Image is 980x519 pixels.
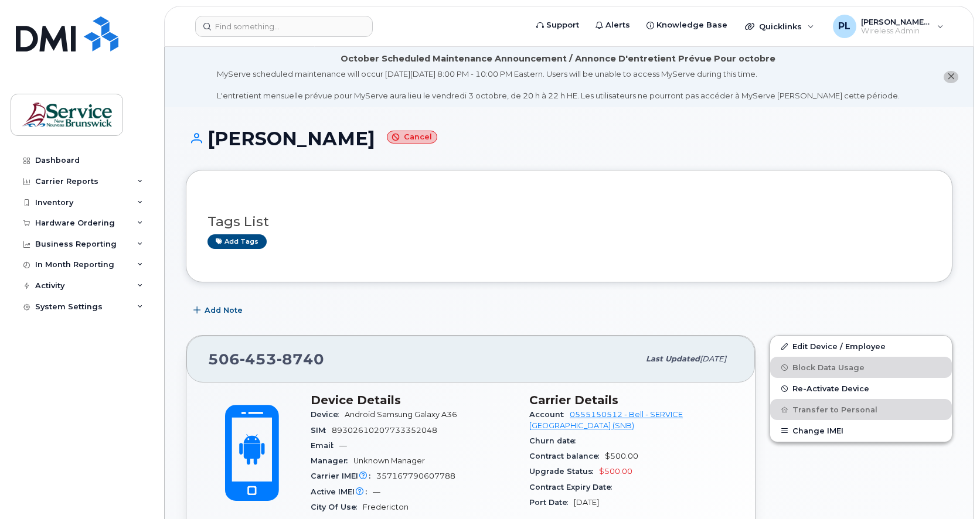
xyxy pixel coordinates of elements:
[363,503,409,511] span: Fredericton
[205,305,243,316] span: Add Note
[311,426,332,435] span: SIM
[311,503,363,511] span: City Of Use
[770,399,952,420] button: Transfer to Personal
[186,128,952,149] h1: [PERSON_NAME]
[529,483,618,491] span: Contract Expiry Date
[646,354,700,363] span: Last updated
[605,452,638,460] span: $500.00
[529,467,599,476] span: Upgrade Status
[186,300,253,321] button: Add Note
[311,472,376,480] span: Carrier IMEI
[311,410,345,419] span: Device
[339,441,347,450] span: —
[574,498,599,507] span: [DATE]
[529,393,734,407] h3: Carrier Details
[207,214,931,229] h3: Tags List
[208,350,324,368] span: 506
[700,354,726,363] span: [DATE]
[529,410,570,419] span: Account
[311,456,353,465] span: Manager
[311,441,339,450] span: Email
[529,452,605,460] span: Contract balance
[353,456,425,465] span: Unknown Manager
[770,336,952,357] a: Edit Device / Employee
[311,487,373,496] span: Active IMEI
[792,384,869,393] span: Re-Activate Device
[217,69,900,101] div: MyServe scheduled maintenance will occur [DATE][DATE] 8:00 PM - 10:00 PM Eastern. Users will be u...
[529,410,683,429] a: 0555150512 - Bell - SERVICE [GEOGRAPHIC_DATA] (SNB)
[770,420,952,441] button: Change IMEI
[529,498,574,507] span: Port Date
[770,357,952,378] button: Block Data Usage
[944,71,958,83] button: close notification
[341,53,775,65] div: October Scheduled Maintenance Announcement / Annonce D'entretient Prévue Pour octobre
[599,467,632,476] span: $500.00
[332,426,437,435] span: 89302610207733352048
[345,410,457,419] span: Android Samsung Galaxy A36
[311,393,515,407] h3: Device Details
[277,350,324,368] span: 8740
[373,487,380,496] span: —
[387,131,437,144] small: Cancel
[207,234,267,249] a: Add tags
[376,472,455,480] span: 357167790607788
[240,350,277,368] span: 453
[529,436,581,445] span: Churn date
[770,378,952,399] button: Re-Activate Device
